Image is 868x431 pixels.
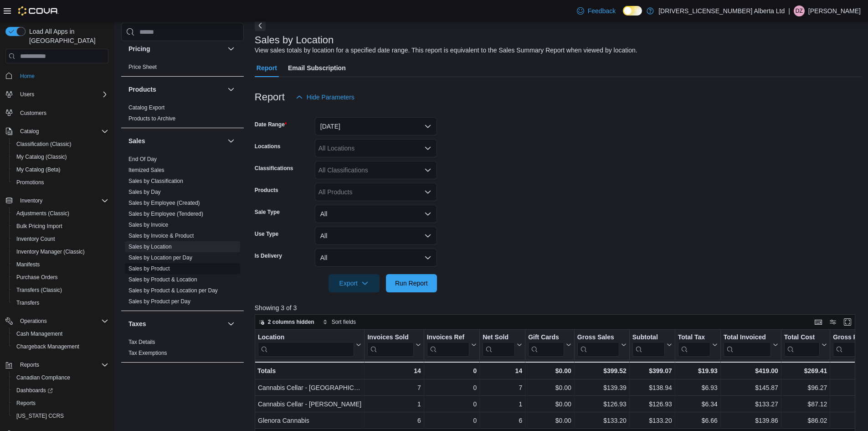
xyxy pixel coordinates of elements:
[827,317,838,327] button: Display options
[9,410,112,422] button: [US_STATE] CCRS
[13,341,108,352] span: Chargeback Management
[784,382,827,393] div: $96.27
[128,115,175,122] span: Products to Archive
[13,398,108,409] span: Reports
[9,258,112,271] button: Manifests
[13,385,108,396] span: Dashboards
[257,59,277,77] span: Report
[528,415,571,426] div: $0.00
[528,333,564,357] div: Gift Card Sales
[9,340,112,353] button: Chargeback Management
[678,415,718,426] div: $6.66
[13,285,108,296] span: Transfers (Classic)
[128,85,224,94] button: Products
[128,104,164,111] span: Catalog Export
[128,210,203,218] span: Sales by Employee (Tendered)
[255,20,266,31] button: Next
[13,328,108,339] span: Cash Management
[288,59,346,77] span: Email Subscription
[128,298,190,305] a: Sales by Product per Day
[16,195,46,206] button: Inventory
[632,415,672,426] div: $133.20
[20,128,39,135] span: Catalog
[128,265,170,272] a: Sales by Product
[577,399,627,410] div: $126.93
[13,272,108,283] span: Purchase Orders
[334,274,374,292] span: Export
[483,365,522,376] div: 14
[255,121,287,128] label: Date Range
[128,350,167,356] a: Tax Exemptions
[367,333,413,357] div: Invoices Sold
[573,2,619,20] a: Feedback
[128,167,164,173] a: Itemized Sales
[678,333,710,342] div: Total Tax
[2,358,112,371] button: Reports
[315,249,437,267] button: All
[292,88,358,106] button: Hide Parameters
[128,178,183,184] a: Sales by Classification
[258,333,354,357] div: Location
[255,230,278,238] label: Use Type
[528,382,571,393] div: $0.00
[724,415,778,426] div: $139.86
[426,333,476,357] button: Invoices Ref
[784,415,827,426] div: $86.02
[128,63,157,71] span: Price Sheet
[9,220,112,233] button: Bulk Pricing Import
[121,154,244,311] div: Sales
[20,109,46,117] span: Customers
[128,254,192,261] span: Sales by Location per Day
[16,286,62,294] span: Transfers (Classic)
[226,84,236,95] button: Products
[128,244,172,250] a: Sales by Location
[13,398,39,409] a: Reports
[16,70,108,81] span: Home
[13,208,108,219] span: Adjustments (Classic)
[128,243,172,250] span: Sales by Location
[16,89,108,100] span: Users
[16,359,43,370] button: Reports
[128,339,155,345] a: Tax Details
[426,399,476,410] div: 0
[367,333,413,342] div: Invoices Sold
[16,153,67,161] span: My Catalog (Classic)
[632,333,665,357] div: Subtotal
[255,208,280,216] label: Sale Type
[128,156,157,162] a: End Of Day
[658,5,785,16] p: [DRIVERS_LICENSE_NUMBER] Alberta Ltd
[426,365,476,376] div: 0
[128,287,218,294] span: Sales by Product & Location per Day
[632,333,672,357] button: Subtotal
[16,235,55,243] span: Inventory Count
[9,284,112,296] button: Transfers (Classic)
[386,274,437,292] button: Run Report
[13,328,66,339] a: Cash Management
[784,365,827,376] div: $269.41
[9,176,112,189] button: Promotions
[121,62,244,76] div: Pricing
[13,259,108,270] span: Manifests
[128,265,170,272] span: Sales by Product
[315,205,437,223] button: All
[678,333,710,357] div: Total Tax
[784,333,827,357] button: Total Cost
[258,333,361,357] button: Location
[678,399,718,410] div: $6.34
[258,415,361,426] div: Glenora Cannabis
[13,259,43,270] a: Manifests
[13,151,71,162] a: My Catalog (Classic)
[2,125,112,138] button: Catalog
[678,365,718,376] div: $19.93
[623,6,642,16] input: Dark Mode
[632,382,672,393] div: $138.94
[13,208,73,219] a: Adjustments (Classic)
[128,222,168,228] a: Sales by Invoice
[2,106,112,119] button: Customers
[784,399,827,410] div: $87.12
[332,318,356,326] span: Sort fields
[20,197,42,204] span: Inventory
[813,317,824,327] button: Keyboard shortcuts
[16,210,69,217] span: Adjustments (Classic)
